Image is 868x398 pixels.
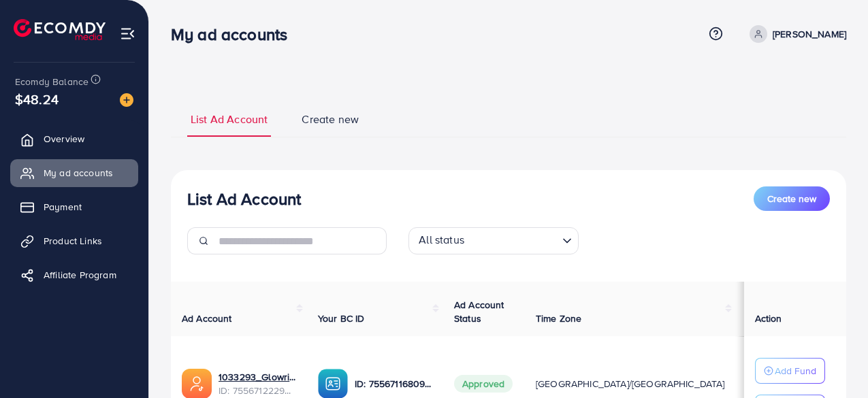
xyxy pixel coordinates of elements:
span: Create new [767,192,816,205]
span: Create new [302,112,359,127]
p: Add Fund [775,363,816,379]
a: [PERSON_NAME] [744,25,846,43]
span: Ad Account [182,312,232,325]
span: All status [416,229,467,251]
img: logo [14,19,106,40]
span: Affiliate Program [44,268,116,282]
span: ID: 7556712229031149586 [219,384,296,397]
a: Affiliate Program [10,261,138,288]
a: Payment [10,193,138,220]
span: My ad accounts [44,166,113,180]
input: Search for option [468,230,557,251]
span: Approved [454,375,513,393]
span: Payment [44,200,82,214]
p: [PERSON_NAME] [773,26,846,42]
span: Overview [44,132,84,146]
h3: List Ad Account [187,189,301,209]
span: Your BC ID [318,312,365,325]
img: image [120,93,133,107]
div: <span class='underline'>1033293_Glowria123_1759434494804</span></br>7556712229031149586 [219,370,296,398]
div: Search for option [408,227,579,254]
a: Product Links [10,227,138,254]
img: menu [120,26,135,42]
button: Add Fund [755,358,825,384]
a: Overview [10,125,138,152]
span: [GEOGRAPHIC_DATA]/[GEOGRAPHIC_DATA] [536,377,725,391]
button: Create new [754,186,830,211]
p: ID: 7556711680949026824 [355,376,432,392]
span: List Ad Account [191,112,268,127]
span: $48.24 [15,89,59,109]
a: 1033293_Glowria123_1759434494804 [219,370,296,384]
span: Action [755,312,782,325]
span: Product Links [44,234,102,248]
span: Ecomdy Balance [15,75,89,88]
a: My ad accounts [10,159,138,186]
span: Time Zone [536,312,581,325]
h3: My ad accounts [171,24,298,44]
span: Ad Account Status [454,298,504,325]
